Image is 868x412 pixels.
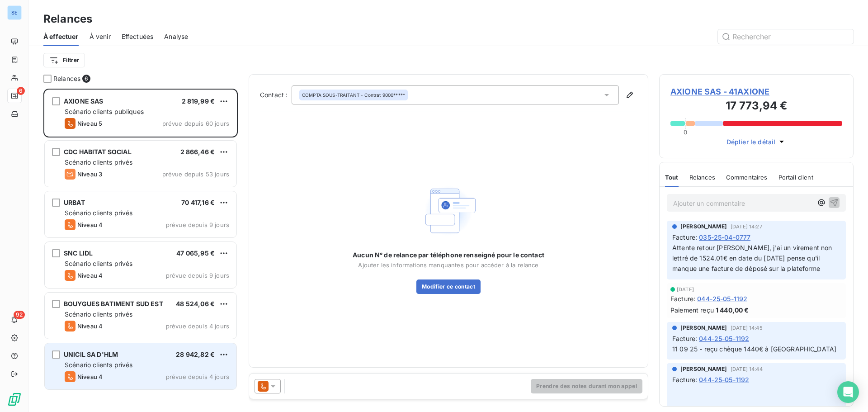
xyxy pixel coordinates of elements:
[181,199,215,206] span: 70 417,16 €
[680,365,727,373] span: [PERSON_NAME]
[43,89,238,412] div: grid
[53,74,80,83] span: Relances
[665,174,679,181] span: Tout
[65,361,132,369] span: Scénario clients privés
[718,29,854,44] input: Rechercher
[731,325,763,331] span: [DATE] 14:45
[672,345,836,353] span: 11 09 25 - reçu chèque 1440€ à [GEOGRAPHIC_DATA]
[302,92,405,98] span: COMPTA SOUS-TRAITANT - Contrat 9000*****
[166,272,229,279] span: prévue depuis 9 jours
[724,137,789,147] button: Déplier le détail
[176,350,215,358] span: 28 942,82 €
[672,334,697,343] span: Facture :
[162,120,229,127] span: prévue depuis 60 jours
[680,324,727,332] span: [PERSON_NAME]
[166,221,229,228] span: prévue depuis 9 jours
[77,373,103,380] span: Niveau 4
[64,350,118,358] span: UNICIL SA D'HLM
[64,249,93,257] span: SNC LIDL
[182,97,215,105] span: 2 819,99 €
[77,120,102,127] span: Niveau 5
[416,279,481,294] button: Modifier ce contact
[17,87,25,95] span: 6
[43,32,79,41] span: À effectuer
[65,310,132,318] span: Scénario clients privés
[162,170,229,178] span: prévue depuis 53 jours
[90,32,111,41] span: À venir
[670,305,714,315] span: Paiement reçu
[122,32,154,41] span: Effectuées
[699,334,749,343] span: 044-25-05-1192
[65,158,132,166] span: Scénario clients privés
[64,97,104,105] span: AXIONE SAS
[65,108,144,115] span: Scénario clients publiques
[531,379,642,393] button: Prendre des notes durant mon appel
[697,294,747,303] span: 044-25-05-1192
[689,174,715,181] span: Relances
[166,322,229,330] span: prévue depuis 4 jours
[176,300,215,308] span: 48 524,06 €
[680,223,727,231] span: [PERSON_NAME]
[726,174,768,181] span: Commentaires
[64,300,163,308] span: BOUYGUES BATIMENT SUD EST
[77,322,103,330] span: Niveau 4
[731,366,763,372] span: [DATE] 14:44
[837,381,859,403] div: Open Intercom Messenger
[77,170,102,178] span: Niveau 3
[670,294,695,303] span: Facture :
[677,287,694,292] span: [DATE]
[716,305,749,315] span: 1 440,00 €
[778,174,813,181] span: Portail client
[672,244,834,272] span: Attente retour [PERSON_NAME], j'ai un virement non lettré de 1524.01€ en date du [DATE] pense qu'...
[65,209,132,217] span: Scénario clients privés
[260,90,292,99] label: Contact :
[176,249,215,257] span: 47 065,95 €
[672,375,697,384] span: Facture :
[7,5,22,20] div: SE
[43,53,85,67] button: Filtrer
[77,272,103,279] span: Niveau 4
[670,85,842,98] span: AXIONE SAS - 41AXIONE
[166,373,229,380] span: prévue depuis 4 jours
[64,199,85,206] span: URBAT
[684,128,687,136] span: 0
[64,148,132,156] span: CDC HABITAT SOCIAL
[672,232,697,242] span: Facture :
[726,137,776,147] span: Déplier le détail
[670,98,842,116] h3: 17 773,94 €
[180,148,215,156] span: 2 866,46 €
[82,75,90,83] span: 6
[699,232,750,242] span: 035-25-04-0777
[14,311,25,319] span: 92
[731,224,762,229] span: [DATE] 14:27
[7,392,22,407] img: Logo LeanPay
[699,375,749,384] span: 044-25-05-1192
[353,251,544,260] span: Aucun N° de relance par téléphone renseigné pour le contact
[420,182,477,240] img: Empty state
[164,32,188,41] span: Analyse
[43,11,92,27] h3: Relances
[358,261,538,269] span: Ajouter les informations manquantes pour accéder à la relance
[65,260,132,267] span: Scénario clients privés
[77,221,103,228] span: Niveau 4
